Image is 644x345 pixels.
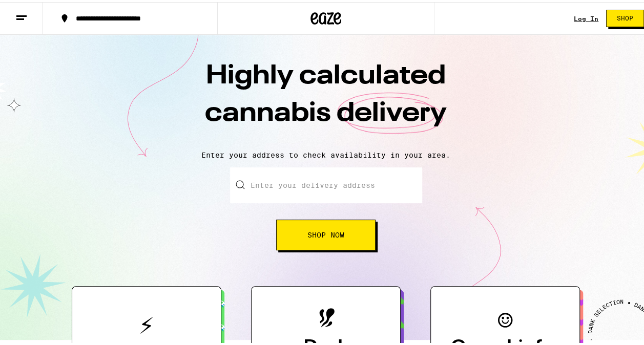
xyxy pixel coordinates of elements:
[230,165,422,201] input: Enter your delivery address
[10,149,641,157] p: Enter your address to check availability in your area.
[606,8,644,25] button: Shop
[307,229,344,236] span: Shop Now
[147,56,505,141] h1: Highly calculated cannabis delivery
[617,13,633,19] span: Shop
[276,218,376,248] button: Shop Now
[574,13,598,20] a: Log In
[6,7,74,15] span: Hi. Need any help?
